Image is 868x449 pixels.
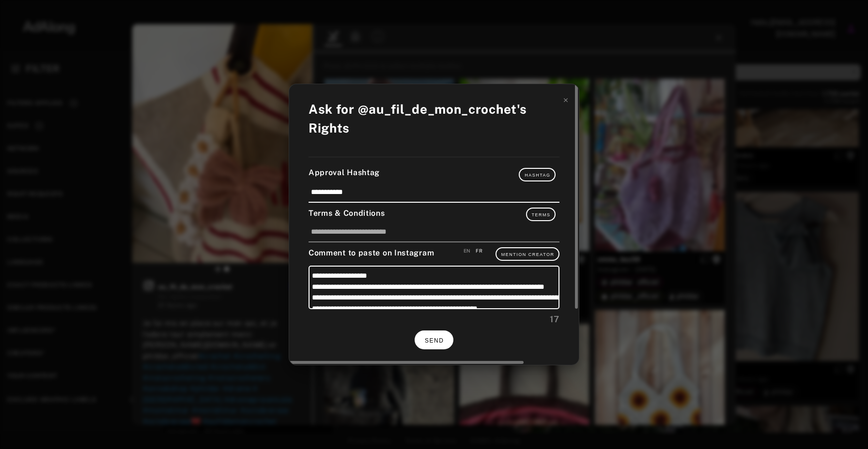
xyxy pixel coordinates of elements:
[309,100,559,137] div: Ask for @au_fil_de_mon_crochet's Rights
[309,167,559,181] div: Approval Hashtag
[309,208,559,221] div: Terms & Conditions
[526,208,556,221] button: Terms
[820,403,868,449] div: Widget de chat
[425,337,444,344] span: SEND
[820,403,868,449] iframe: Chat Widget
[464,247,471,254] div: Save an english version of your comment
[309,247,559,261] div: Comment to paste on Instagram
[525,173,550,178] span: Hashtag
[532,212,551,217] span: Terms
[519,168,556,181] button: Hashtag
[496,247,559,261] button: Mention Creator
[309,313,559,326] div: 17
[476,247,482,254] div: Save an french version of your comment
[501,252,555,257] span: Mention Creator
[415,330,453,349] button: SEND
